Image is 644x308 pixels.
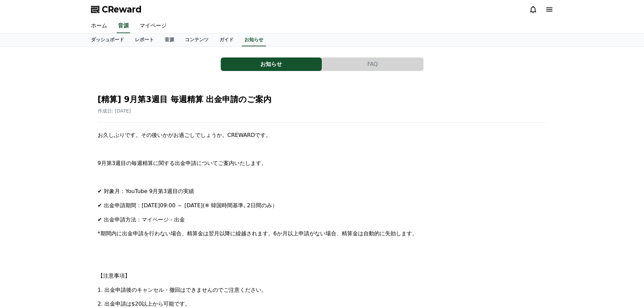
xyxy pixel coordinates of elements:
[98,94,547,105] h2: [精算] 9月第3週目 毎週精算 出金申請のご案内
[86,19,113,33] a: ホーム
[86,33,129,46] a: ダッシュボード
[221,57,322,71] a: お知らせ
[242,33,266,46] a: お知らせ
[98,287,267,293] span: 1. 出金申請後のキャンセル・撤回はできませんのでご注意ください。
[117,19,130,33] a: 音源
[214,33,239,46] a: ガイド
[221,57,322,71] button: お知らせ
[102,4,142,15] span: CReward
[98,202,278,209] span: ✔ 出金申請期間：[DATE]09:00 ～ [DATE](※ 韓国時間基準, 2日間のみ）
[322,57,424,71] a: FAQ
[98,108,131,114] span: 作成日: [DATE]
[134,19,172,33] a: マイページ
[98,188,194,194] span: ✔ 対象月：YouTube 9月第3週目の実績
[98,216,185,223] span: ✔ 出金申請方法：マイページ - 出金
[129,33,159,46] a: レポート
[159,33,180,46] a: 音源
[322,57,423,71] button: FAQ
[98,273,130,279] span: 【注意事項】
[180,33,214,46] a: コンテンツ
[91,4,142,15] a: CReward
[98,160,267,166] span: 9月第3週目の毎週精算に関する出金申請についてご案内いたします。
[98,132,271,138] span: お久しぶりです。その後いかがお過ごしでしょうか。CREWARDです。
[98,230,418,237] span: *期間内に出金申請を行わない場合、精算金は翌月以降に繰越されます。6か月以上申請がない場合、精算金は自動的に失効します。
[98,301,191,307] span: 2. 出金申請は$20以上から可能です。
